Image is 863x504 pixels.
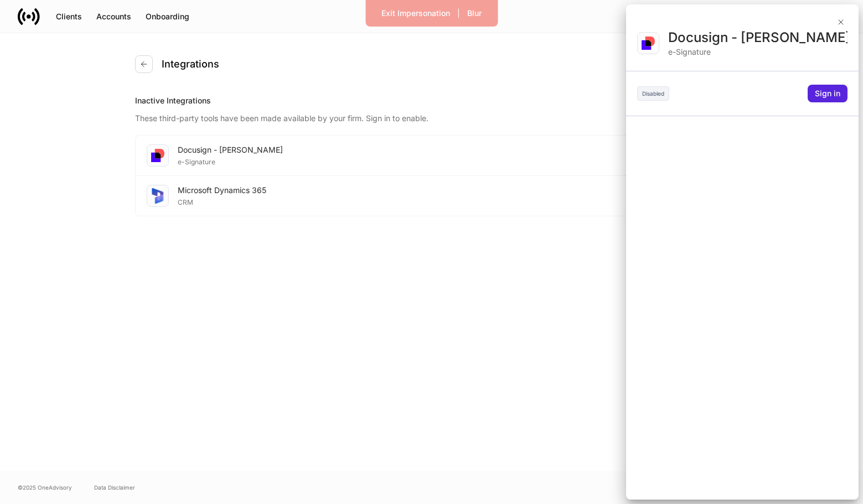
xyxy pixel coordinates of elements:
[467,8,482,19] div: Blur
[381,8,450,19] div: Exit Impersonation
[637,86,669,101] div: Disabled
[668,29,848,46] div: Docusign - [PERSON_NAME]
[808,85,848,102] button: Sign in
[815,88,840,99] div: Sign in
[668,46,848,58] div: e-Signature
